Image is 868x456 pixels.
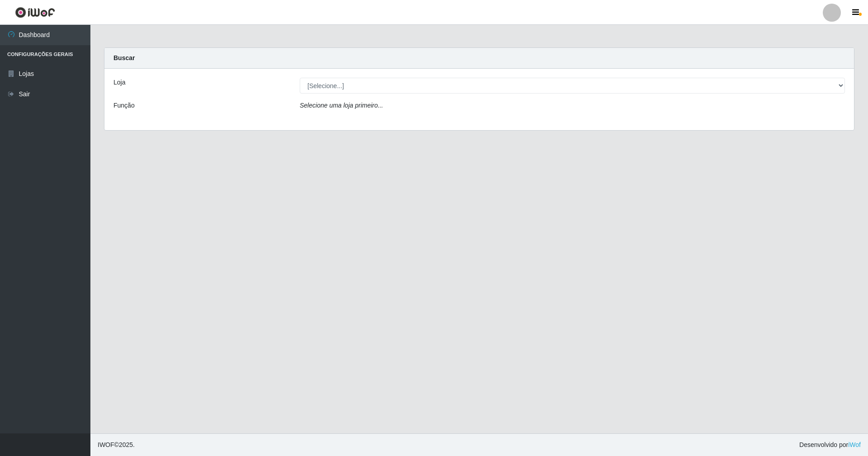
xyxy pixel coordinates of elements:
strong: Buscar [113,54,135,61]
label: Função [113,101,135,110]
img: CoreUI Logo [15,7,55,18]
span: © 2025 . [98,440,135,450]
span: IWOF [98,441,114,448]
span: Desenvolvido por [799,440,861,450]
i: Selecione uma loja primeiro... [300,102,383,109]
label: Loja [113,78,125,87]
a: iWof [848,441,861,448]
